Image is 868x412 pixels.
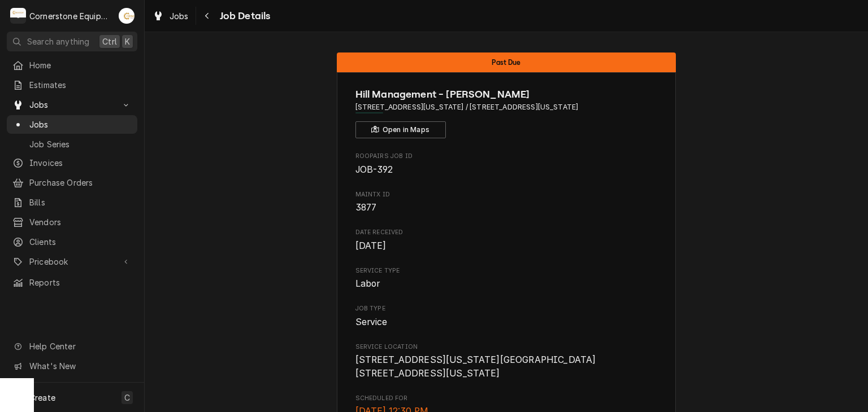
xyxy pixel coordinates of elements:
span: [DATE] [355,240,387,251]
span: Create [29,393,55,402]
div: C [10,8,26,24]
span: [STREET_ADDRESS][US_STATE][GEOGRAPHIC_DATA][STREET_ADDRESS][US_STATE] [355,354,596,379]
span: Purchase Orders [29,177,132,189]
a: Purchase Orders [7,173,137,192]
span: Job Type [355,315,658,329]
span: Address [355,102,658,112]
span: JOB-392 [355,164,393,175]
span: Clients [29,236,132,248]
a: Clients [7,233,137,251]
a: Estimates [7,76,137,94]
span: Past Due [492,59,520,66]
div: Service Location [355,343,658,380]
span: Jobs [29,99,115,111]
span: Ctrl [102,36,117,47]
span: What's New [29,360,131,372]
span: C [124,392,130,404]
button: Search anythingCtrlK [7,32,137,51]
span: Vendors [29,216,132,228]
span: Job Type [355,304,658,313]
span: Date Received [355,228,658,237]
div: Cornerstone Equipment Repair, LLC's Avatar [10,8,26,24]
div: AB [119,8,134,24]
span: Invoices [29,157,132,169]
div: MaintX ID [355,190,658,214]
a: Bills [7,193,137,212]
span: Service [355,317,388,327]
span: Service Location [355,343,658,352]
a: Reports [7,273,137,292]
div: Roopairs Job ID [355,152,658,176]
a: Go to Pricebook [7,252,137,271]
span: Search anything [27,36,89,47]
div: Job Type [355,304,658,328]
span: Home [29,59,132,71]
div: Date Received [355,228,658,252]
span: Labor [355,278,380,289]
span: Service Type [355,277,658,291]
button: Open in Maps [355,121,446,138]
a: Go to Help Center [7,337,137,356]
span: MaintX ID [355,190,658,199]
a: Home [7,56,137,74]
a: Vendors [7,213,137,231]
span: Estimates [29,79,132,91]
a: Go to What's New [7,357,137,375]
span: 3877 [355,202,377,213]
div: Service Type [355,266,658,291]
span: Name [355,87,658,102]
span: Bills [29,196,132,208]
div: Client Information [355,87,658,138]
a: Job Series [7,135,137,154]
a: Go to Jobs [7,95,137,114]
span: Job Series [29,138,132,150]
span: MaintX ID [355,201,658,214]
span: Pricebook [29,256,115,268]
div: Cornerstone Equipment Repair, LLC [29,10,112,22]
a: Jobs [148,7,193,25]
span: Roopairs Job ID [355,152,658,161]
span: Jobs [170,10,189,22]
span: Scheduled For [355,394,658,403]
div: Andrew Buigues's Avatar [119,8,134,24]
a: Jobs [7,115,137,134]
button: Navigate back [198,7,216,25]
span: Service Type [355,266,658,275]
span: K [125,36,130,47]
span: Job Details [216,8,271,24]
a: Invoices [7,154,137,172]
span: Service Location [355,353,658,380]
div: Status [337,52,676,72]
span: Reports [29,277,132,288]
span: Jobs [29,119,132,130]
span: Date Received [355,239,658,253]
span: Roopairs Job ID [355,163,658,177]
span: Help Center [29,340,131,352]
